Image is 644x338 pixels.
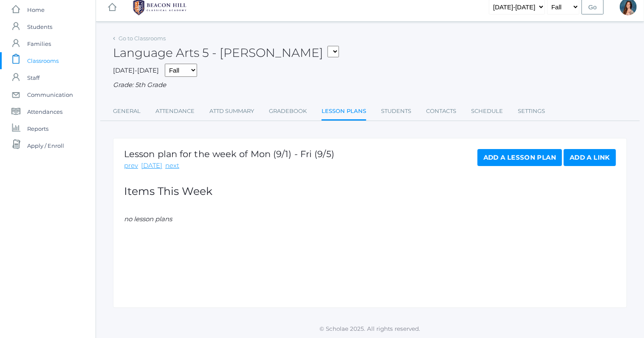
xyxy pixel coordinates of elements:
a: Attendance [155,103,195,120]
a: [DATE] [141,161,162,171]
a: next [165,161,179,171]
em: no lesson plans [124,215,172,223]
h2: Language Arts 5 - [PERSON_NAME] [113,46,339,59]
span: [DATE]-[DATE] [113,66,159,74]
p: © Scholae 2025. All rights reserved. [96,324,644,333]
a: Lesson Plans [322,103,366,121]
a: Contacts [426,103,456,120]
a: prev [124,161,138,171]
span: Attendances [27,103,62,120]
span: Home [27,1,45,18]
a: Go to Classrooms [119,35,166,42]
a: Students [381,103,411,120]
a: Attd Summary [209,103,254,120]
h1: Lesson plan for the week of Mon (9/1) - Fri (9/5) [124,149,334,159]
a: Gradebook [269,103,307,120]
div: Grade: 5th Grade [113,80,627,90]
a: Schedule [471,103,503,120]
span: Apply / Enroll [27,137,64,154]
span: Families [27,35,51,52]
span: Reports [27,120,48,137]
span: Students [27,18,52,35]
a: Add a Lesson Plan [477,149,562,166]
span: Classrooms [27,52,59,69]
span: Staff [27,69,40,86]
span: Communication [27,86,73,103]
a: Settings [518,103,545,120]
a: Add a Link [564,149,616,166]
h2: Items This Week [124,186,616,197]
a: General [113,103,141,120]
